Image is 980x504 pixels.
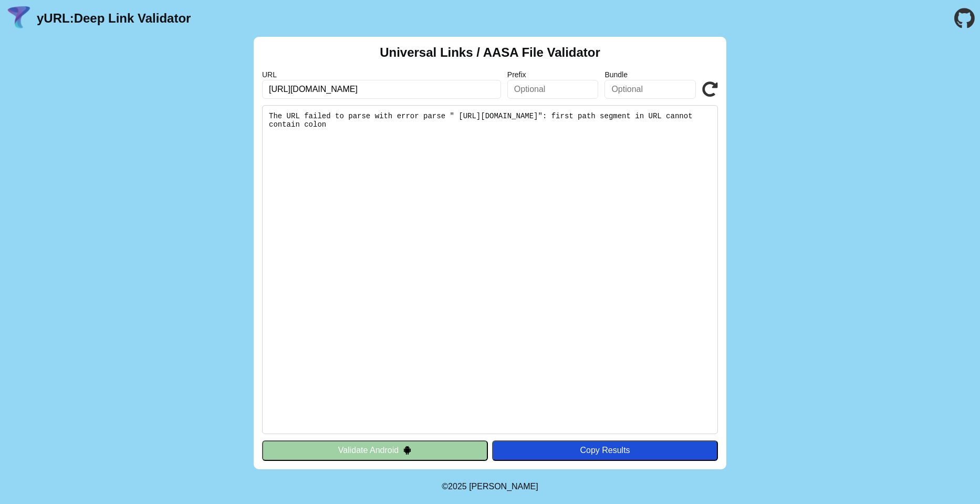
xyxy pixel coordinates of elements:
[604,80,696,99] input: Optional
[262,105,718,434] pre: The URL failed to parse with error parse " [URL][DOMAIN_NAME]": first path segment in URL cannot ...
[507,70,599,79] label: Prefix
[448,482,467,491] span: 2025
[262,440,488,460] button: Validate Android
[262,80,501,99] input: Required
[37,11,191,26] a: yURL:Deep Link Validator
[442,469,538,504] footer: ©
[492,440,718,460] button: Copy Results
[380,45,600,60] h2: Universal Links / AASA File Validator
[507,80,599,99] input: Optional
[262,70,501,79] label: URL
[497,446,713,455] div: Copy Results
[469,482,538,491] a: Michael Ibragimchayev's Personal Site
[403,446,412,455] img: droidIcon.svg
[604,70,696,79] label: Bundle
[5,5,33,32] img: yURL Logo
